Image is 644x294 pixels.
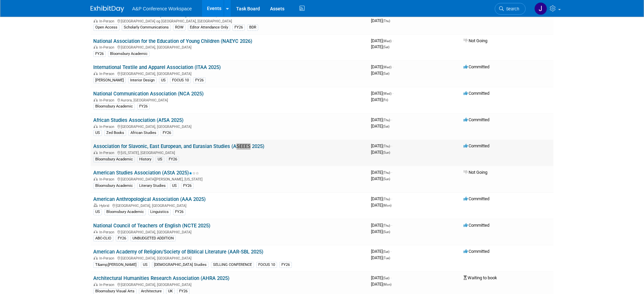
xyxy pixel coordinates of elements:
span: (Sun) [383,151,390,154]
a: National Association for the Education of Young Children (NAEYC 2026) [93,38,252,44]
div: Aurora, [GEOGRAPHIC_DATA] [93,97,366,102]
span: In-Person [99,283,116,287]
img: Joe Kreuser [534,2,547,15]
a: Architectural Humanities Research Association (AHRA 2025) [93,275,229,281]
div: FOCUS 10 [170,77,191,83]
div: FY26 [93,51,106,57]
div: SELLING CONFERENCE [211,262,254,268]
div: FY26 [173,209,185,215]
div: Literary Studies [137,183,168,189]
span: (Thu) [383,171,390,174]
img: In-Person Event [94,177,98,180]
div: Bloomsbury Academic [93,103,135,109]
span: (Mon) [383,283,391,286]
span: In-Person [99,125,116,129]
div: US [170,183,179,189]
span: [DATE] [371,249,391,254]
span: [DATE] [371,203,391,208]
img: In-Person Event [94,72,98,75]
div: BDR [247,24,258,30]
div: FY26 [232,24,245,30]
span: Not Going [464,38,487,43]
span: (Thu) [383,118,390,122]
span: [DATE] [371,143,392,148]
span: - [391,117,392,122]
span: - [392,64,393,69]
span: Committed [464,91,489,96]
a: American Anthropological Association (AAA 2025) [93,196,206,202]
a: Munin Conference on Scholarly Publishing (Munin 2025) [93,12,218,18]
div: US [156,156,164,162]
div: [GEOGRAPHIC_DATA][PERSON_NAME], [US_STATE] [93,176,366,181]
img: In-Person Event [94,151,98,154]
div: FY26 [181,183,194,189]
div: FY26 [193,77,206,83]
div: [GEOGRAPHIC_DATA], [GEOGRAPHIC_DATA] [93,229,366,234]
a: American Academy of Religion/Society of Biblical Literature (AAR-SBL 2025) [93,249,263,255]
span: In-Person [99,151,116,155]
a: Association for Slavonic, East European, and Eurasian Studies (ASEEES 2025) [93,143,264,149]
span: [DATE] [371,91,393,96]
div: US [141,262,150,268]
span: (Tue) [383,256,390,260]
div: [GEOGRAPHIC_DATA], [GEOGRAPHIC_DATA] [93,71,366,76]
div: ROW [173,24,185,30]
span: Committed [464,249,489,254]
span: [DATE] [371,275,391,280]
span: - [392,91,393,96]
span: (Sat) [383,276,389,280]
span: (Thu) [383,144,390,148]
span: (Sun) [383,230,390,234]
span: - [390,275,391,280]
a: Search [495,3,526,15]
span: Waiting to book [464,275,497,280]
span: (Sat) [383,72,389,75]
span: (Sat) [383,250,389,253]
div: Editor Attendance Only [188,24,230,30]
span: [DATE] [371,223,392,228]
span: [DATE] [371,196,392,201]
div: [GEOGRAPHIC_DATA], [GEOGRAPHIC_DATA] [93,282,366,287]
span: [DATE] [371,71,389,76]
img: In-Person Event [94,125,98,128]
div: African Studies [128,130,158,136]
span: [DATE] [371,229,390,234]
div: Bloomsbury Academic [108,51,150,57]
img: ExhibitDay [91,6,124,12]
img: Hybrid Event [94,204,98,207]
img: In-Person Event [94,19,98,22]
span: Search [504,6,519,11]
span: (Wed) [383,39,391,43]
span: [DATE] [371,97,388,102]
span: In-Person [99,19,116,23]
div: FY26 [161,130,173,136]
span: Committed [464,196,489,201]
div: [DEMOGRAPHIC_DATA] Studies [152,262,209,268]
span: Committed [464,117,489,122]
span: (Sat) [383,45,389,49]
span: A&P Conference Workspace [132,6,192,11]
div: [GEOGRAPHIC_DATA], [GEOGRAPHIC_DATA] [93,255,366,261]
span: Committed [464,64,489,69]
span: (Sat) [383,125,389,128]
div: Zed Books [104,130,126,136]
div: FY26 [137,103,150,109]
div: Open Access [93,24,119,30]
img: In-Person Event [94,45,98,49]
span: [DATE] [371,38,393,43]
span: [DATE] [371,117,392,122]
span: (Thu) [383,224,390,227]
span: [DATE] [371,44,389,49]
span: (Thu) [383,197,390,201]
a: African Studies Association (AfSA 2025) [93,117,183,123]
span: In-Person [99,177,116,181]
div: Scholarly Communications [122,24,171,30]
span: [DATE] [371,150,390,155]
span: (Sun) [383,177,390,181]
div: FY26 [279,262,292,268]
div: Bloomsbury Academic [93,156,135,162]
div: Bloomsbury Academic [93,183,135,189]
div: Bloomsbury Academic [104,209,146,215]
span: In-Person [99,72,116,76]
span: (Fri) [383,98,388,102]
